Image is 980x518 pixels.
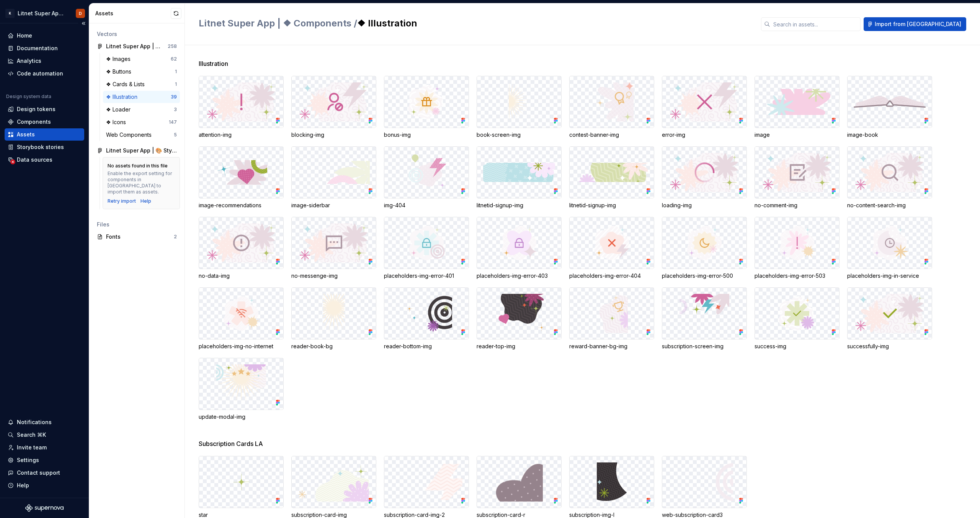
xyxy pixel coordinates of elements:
[6,93,51,100] div: Design system data
[25,504,64,512] svg: Supernova Logo
[108,198,136,204] button: Retry import
[5,454,84,466] a: Settings
[106,106,134,113] div: ❖ Loader
[5,128,84,141] a: Assets
[755,202,840,209] div: no-comment-img
[5,441,84,454] a: Invite team
[95,10,171,17] div: Assets
[175,81,177,87] div: 1
[199,202,284,209] div: image-recommendations
[5,479,84,492] button: Help
[17,469,60,477] div: Contact support
[17,143,64,151] div: Storybook stories
[477,131,562,139] div: book-screen-img
[755,131,840,139] div: image
[199,272,284,280] div: no-data-img
[17,118,51,126] div: Components
[5,103,84,115] a: Design tokens
[477,343,562,350] div: reader-top-img
[17,105,56,113] div: Design tokens
[5,42,84,54] a: Documentation
[94,231,180,243] a: Fonts2
[108,163,168,169] div: No assets found in this file
[79,10,82,16] div: D
[106,93,140,101] div: ❖ Illustration
[5,30,84,42] a: Home
[291,272,376,280] div: no-messenge-img
[569,202,654,209] div: litnetid-signup-img
[94,144,180,157] a: Litnet Super App | 🎨 Styles
[291,202,376,209] div: image-siderbar
[847,202,932,209] div: no-content-search-img
[199,18,357,29] span: Litnet Super App | ❖ Components /
[106,233,174,241] div: Fonts
[17,32,32,39] div: Home
[103,66,180,78] a: ❖ Buttons1
[103,129,180,141] a: Web Components5
[199,17,752,30] h2: ❖ Illustration
[97,30,177,38] div: Vectors
[5,67,84,80] a: Code automation
[97,221,177,228] div: Files
[17,70,63,77] div: Code automation
[199,343,284,350] div: placeholders-img-no-internet
[106,131,155,139] div: Web Components
[106,68,134,75] div: ❖ Buttons
[94,40,180,52] a: Litnet Super App | ❖ Components258
[17,156,52,164] div: Data sources
[106,43,163,50] div: Litnet Super App | ❖ Components
[168,43,177,49] div: 258
[875,20,961,28] span: Import from [GEOGRAPHIC_DATA]
[5,141,84,153] a: Storybook stories
[864,17,966,31] button: Import from [GEOGRAPHIC_DATA]
[103,78,180,90] a: ❖ Cards & Lists1
[477,272,562,280] div: placeholders-img-error-403
[17,418,52,426] div: Notifications
[847,131,932,139] div: image-book
[106,118,129,126] div: ❖ Icons
[755,343,840,350] div: success-img
[477,202,562,209] div: litnetid-signup-img
[569,343,654,350] div: reward-banner-bg-img
[5,416,84,428] button: Notifications
[171,56,177,62] div: 62
[662,131,747,139] div: error-img
[2,5,87,21] button: KLitnet Super App 2.0.D
[18,10,67,17] div: Litnet Super App 2.0.
[171,94,177,100] div: 39
[384,202,469,209] div: img-404
[291,131,376,139] div: blocking-img
[106,80,148,88] div: ❖ Cards & Lists
[175,69,177,75] div: 1
[103,91,180,103] a: ❖ Illustration39
[174,132,177,138] div: 5
[17,44,58,52] div: Documentation
[662,343,747,350] div: subscription-screen-img
[78,18,89,29] button: Collapse sidebar
[17,57,41,65] div: Analytics
[384,131,469,139] div: bonus-img
[5,116,84,128] a: Components
[291,343,376,350] div: reader-book-bg
[17,456,39,464] div: Settings
[174,107,177,113] div: 3
[17,431,46,439] div: Search ⌘K
[5,9,15,18] div: K
[17,444,47,451] div: Invite team
[569,272,654,280] div: placeholders-img-error-404
[17,131,35,138] div: Assets
[569,131,654,139] div: contest-banner-img
[169,119,177,125] div: 147
[5,154,84,166] a: Data sources
[199,413,284,421] div: update-modal-img
[140,198,151,204] a: Help
[755,272,840,280] div: placeholders-img-error-503
[103,103,180,116] a: ❖ Loader3
[847,343,932,350] div: successfully-img
[662,202,747,209] div: loading-img
[17,482,29,489] div: Help
[770,17,861,31] input: Search in assets...
[106,147,177,154] div: Litnet Super App | 🎨 Styles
